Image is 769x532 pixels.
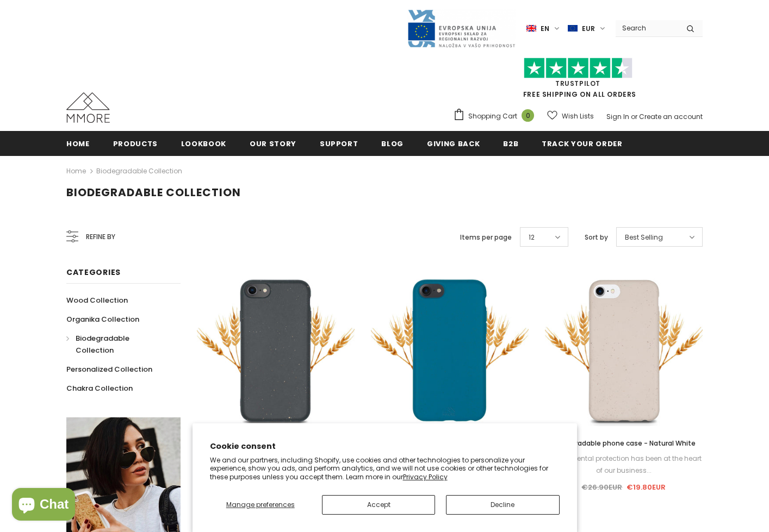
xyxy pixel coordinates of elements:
[582,23,595,34] span: EUR
[542,131,622,155] a: Track your order
[66,314,139,324] span: Organika Collection
[453,62,703,99] span: FREE SHIPPING ON ALL ORDERS
[522,109,534,122] span: 0
[113,139,158,149] span: Products
[403,472,448,481] a: Privacy Policy
[66,310,139,329] a: Organika Collection
[631,112,637,121] span: or
[66,131,90,155] a: Home
[616,20,678,36] input: Search Site
[66,379,133,398] a: Chakra Collection
[76,333,129,355] span: Biodegradable Collection
[381,139,404,149] span: Blog
[66,360,152,379] a: Personalized Collection
[66,329,169,360] a: Biodegradable Collection
[503,131,518,155] a: B2B
[585,232,608,243] label: Sort by
[66,295,128,305] span: Wood Collection
[503,139,518,149] span: B2B
[66,364,152,374] span: Personalized Collection
[547,107,594,126] a: Wish Lists
[113,131,158,155] a: Products
[320,131,358,155] a: support
[226,500,295,509] span: Manage preferences
[460,232,512,243] label: Items per page
[210,495,311,515] button: Manage preferences
[545,453,703,477] div: Environmental protection has been at the heart of our business...
[639,112,703,121] a: Create an account
[453,108,539,124] a: Shopping Cart 0
[66,267,121,278] span: Categories
[606,112,629,121] a: Sign In
[529,232,535,243] span: 12
[627,482,666,492] span: €19.80EUR
[407,23,516,33] a: Javni Razpis
[625,232,663,243] span: Best Selling
[66,165,86,178] a: Home
[562,111,594,122] span: Wish Lists
[86,231,115,243] span: Refine by
[542,139,622,149] span: Track your order
[250,131,296,155] a: Our Story
[66,139,90,149] span: Home
[320,139,358,149] span: support
[524,58,632,79] img: Trust Pilot Stars
[96,166,182,176] a: Biodegradable Collection
[210,441,560,452] h2: Cookie consent
[66,92,110,123] img: MMORE Cases
[541,23,549,34] span: en
[66,291,128,310] a: Wood Collection
[181,139,226,149] span: Lookbook
[446,495,559,515] button: Decline
[427,139,480,149] span: Giving back
[66,383,133,393] span: Chakra Collection
[181,131,226,155] a: Lookbook
[407,9,516,48] img: Javni Razpis
[555,79,600,88] a: Trustpilot
[9,488,78,523] inbox-online-store-chat: Shopify online store chat
[552,439,696,448] span: Biodegradable phone case - Natural White
[250,139,296,149] span: Our Story
[581,482,622,492] span: €26.90EUR
[526,24,536,33] img: i-lang-1.png
[427,131,480,155] a: Giving back
[468,111,517,122] span: Shopping Cart
[66,185,241,200] span: Biodegradable Collection
[545,437,703,449] a: Biodegradable phone case - Natural White
[210,456,560,481] p: We and our partners, including Shopify, use cookies and other technologies to personalize your ex...
[381,131,404,155] a: Blog
[322,495,435,515] button: Accept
